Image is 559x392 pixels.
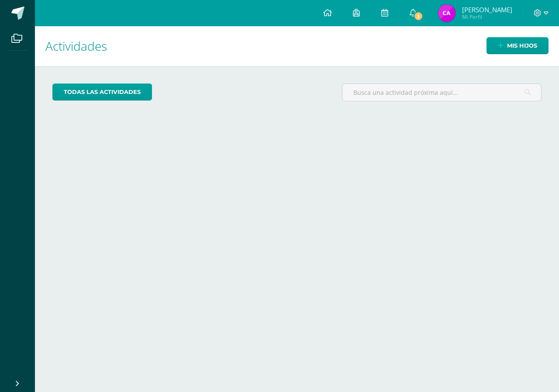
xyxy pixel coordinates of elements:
span: Mi Perfil [462,13,512,21]
span: 3 [413,11,423,21]
img: 386326765ab7d4a173a90e2fe536d655.png [438,4,455,22]
span: Mis hijos [507,38,537,54]
span: [PERSON_NAME] [462,5,512,14]
h1: Actividades [45,26,549,66]
a: todas las Actividades [52,83,152,101]
input: Busca una actividad próxima aquí... [342,84,541,101]
a: Mis hijos [487,37,549,54]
